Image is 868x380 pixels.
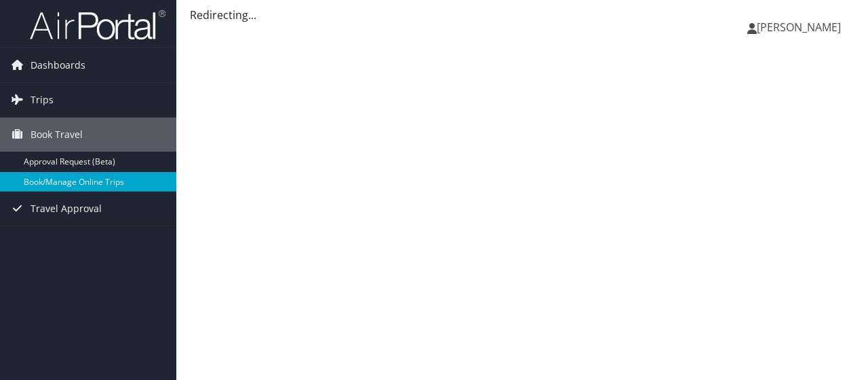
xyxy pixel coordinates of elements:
a: [PERSON_NAME] [747,7,854,48]
span: Dashboards [31,48,85,82]
span: Book Travel [31,118,83,152]
span: Travel Approval [31,192,102,226]
img: airportal-logo.png [30,9,165,41]
span: [PERSON_NAME] [757,20,841,35]
span: Trips [31,83,54,117]
div: Redirecting... [190,7,854,23]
